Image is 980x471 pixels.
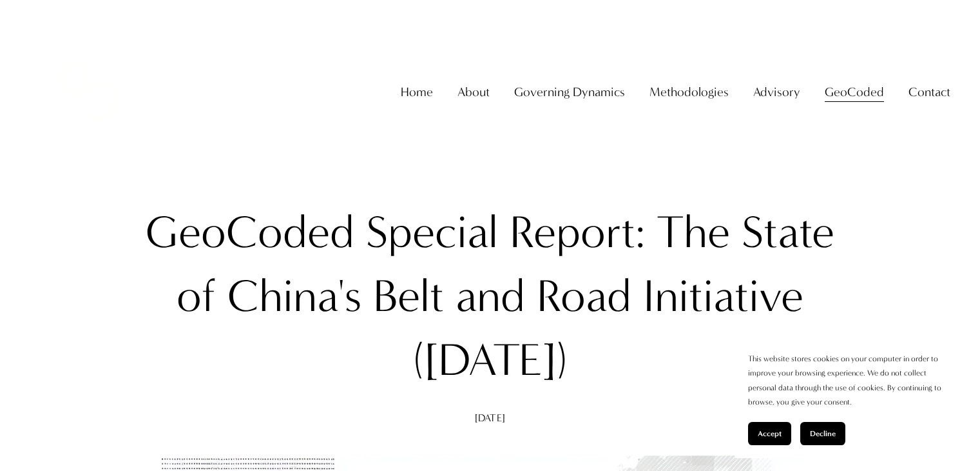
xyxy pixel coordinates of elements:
[753,81,800,103] span: Advisory
[514,79,625,105] a: folder dropdown
[810,429,836,438] span: Decline
[908,81,950,103] span: Contact
[800,422,845,445] button: Decline
[748,422,791,445] button: Accept
[649,79,729,105] a: folder dropdown
[514,81,625,103] span: Governing Dynamics
[401,79,433,105] a: Home
[475,412,505,424] span: [DATE]
[735,339,967,458] section: Cookie banner
[758,429,782,438] span: Accept
[649,81,729,103] span: Methodologies
[457,79,490,105] a: folder dropdown
[825,81,884,103] span: GeoCoded
[825,79,884,105] a: folder dropdown
[748,352,954,409] p: This website stores cookies on your computer in order to improve your browsing experience. We do ...
[908,79,950,105] a: folder dropdown
[753,79,800,105] a: folder dropdown
[30,32,148,151] img: Christopher Sanchez &amp; Co.
[126,201,854,392] h1: GeoCoded Special Report: The State of China's Belt and Road Initiative ([DATE])
[457,81,490,103] span: About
